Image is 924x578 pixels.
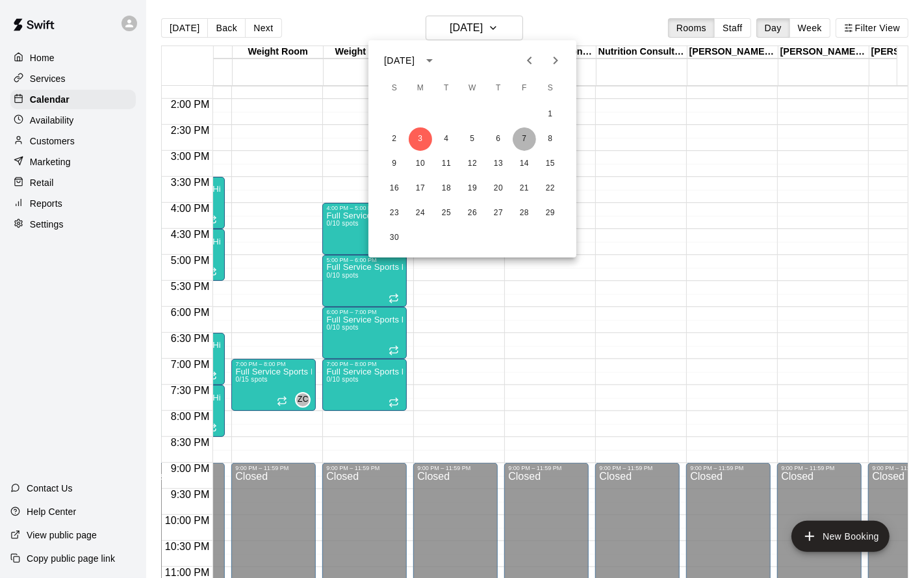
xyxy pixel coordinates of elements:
[827,18,899,38] button: Filter View
[389,345,399,356] span: Recurring event
[30,176,54,189] p: Retail
[322,203,407,255] div: 4:00 PM – 5:00 PM: Full Service Sports Performance
[295,392,311,408] div: Zac Conner
[687,46,778,59] div: [PERSON_NAME] (Zenith Remote Communication)
[207,18,246,38] button: Back
[324,46,415,59] div: Weight Room 2
[326,361,403,367] div: 7:00 PM – 8:00 PM
[168,203,213,214] span: 4:00 PM
[780,18,821,38] button: Week
[162,541,212,552] span: 10:30 PM
[599,465,676,471] div: 9:00 PM – 11:59 PM
[780,510,879,541] button: add
[506,46,597,59] div: Catching Lessons (PPL)
[597,46,687,59] div: Nutrition Consultation Meeting
[659,18,706,38] button: Rooms
[690,465,767,471] div: 9:00 PM – 11:59 PM
[508,465,585,471] div: 9:00 PM – 11:59 PM
[168,385,213,396] span: 7:30 PM
[245,18,281,38] button: Next
[168,333,213,344] span: 6:30 PM
[30,114,74,127] p: Availability
[10,131,136,151] a: Customers
[27,541,115,554] p: Copy public page link
[10,69,136,88] a: Services
[10,152,136,172] a: Marketing
[322,359,407,411] div: 7:00 PM – 8:00 PM: Full Service Sports Performance
[10,215,136,234] a: Settings
[389,241,399,252] span: Recurring event
[168,359,213,370] span: 7:00 PM
[168,437,213,448] span: 8:30 PM
[421,16,519,40] button: [DATE]
[27,494,76,507] p: Help Center
[168,177,213,188] span: 3:30 PM
[168,151,213,162] span: 3:00 PM
[277,396,287,406] span: Recurring event
[168,281,213,292] span: 5:30 PM
[10,48,136,68] a: Home
[445,19,478,37] h6: [DATE]
[231,359,316,411] div: 7:00 PM – 8:00 PM: Full Service Sports Performance
[235,376,267,383] span: 0/15 spots filled
[415,46,506,59] div: Screenings
[30,155,71,168] p: Marketing
[10,194,136,213] a: Reports
[168,307,213,318] span: 6:00 PM
[27,471,73,484] p: Contact Us
[298,393,309,406] span: ZC
[322,255,407,307] div: 5:00 PM – 6:00 PM: Full Service Sports Performance
[168,463,213,474] span: 9:00 PM
[168,411,213,422] span: 8:00 PM
[168,255,213,266] span: 5:00 PM
[326,309,403,315] div: 6:00 PM – 7:00 PM
[326,324,358,331] span: 0/10 spots filled
[30,197,62,210] p: Reports
[235,361,312,367] div: 7:00 PM – 8:00 PM
[10,173,136,192] a: Retail
[389,293,399,304] span: Recurring event
[326,272,358,279] span: 0/10 spots filled
[326,257,403,263] div: 5:00 PM – 6:00 PM
[300,392,311,408] span: Zac Conner
[417,465,494,471] div: 9:00 PM – 11:59 PM
[326,205,403,211] div: 4:00 PM – 5:00 PM
[781,465,858,471] div: 9:00 PM – 11:59 PM
[778,46,869,59] div: [PERSON_NAME], Remote Communication
[322,307,407,359] div: 6:00 PM – 7:00 PM: Full Service Sports Performance
[168,99,213,110] span: 2:00 PM
[10,111,136,130] a: Availability
[10,90,136,109] a: Calendar
[168,229,213,240] span: 4:30 PM
[235,465,312,471] div: 9:00 PM – 11:59 PM
[747,18,781,38] button: Day
[326,465,403,471] div: 9:00 PM – 11:59 PM
[30,218,64,231] p: Settings
[705,18,742,38] button: Staff
[30,135,75,148] p: Customers
[161,18,208,38] button: [DATE]
[389,397,399,408] span: Recurring event
[30,72,66,85] p: Services
[162,515,212,526] span: 10:00 PM
[326,220,358,227] span: 0/10 spots filled
[27,518,97,531] p: View public page
[168,489,213,500] span: 9:30 PM
[168,125,213,136] span: 2:30 PM
[30,93,70,106] p: Calendar
[30,51,55,64] p: Home
[233,46,324,59] div: Weight Room
[326,376,358,383] span: 0/10 spots filled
